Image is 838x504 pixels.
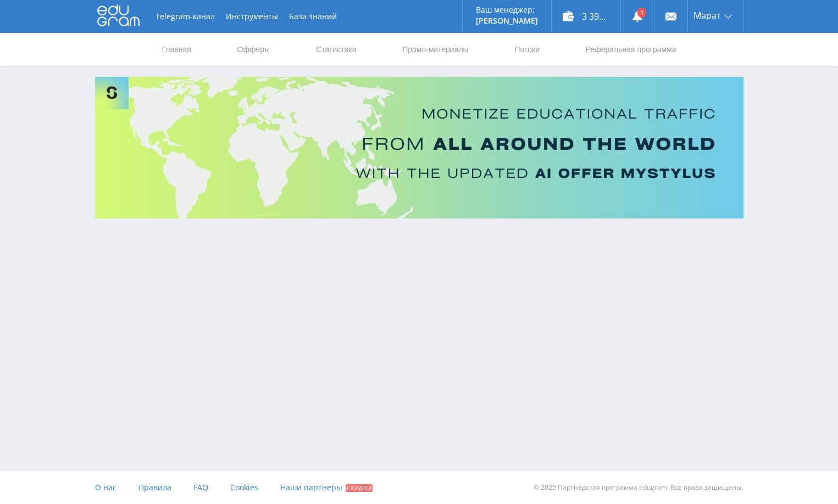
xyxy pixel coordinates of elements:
a: Статистика [315,33,358,66]
p: [PERSON_NAME] [476,16,538,25]
span: FAQ [193,482,208,492]
p: Ваш менеджер: [476,5,538,14]
span: Cookies [230,482,258,492]
a: Наши партнеры Скидки [280,471,373,504]
a: Реферальная программа [585,33,678,66]
span: Скидки [346,484,373,492]
a: Промо-материалы [401,33,469,66]
a: Потоки [513,33,541,66]
a: О нас [95,471,116,504]
a: Правила [138,471,171,504]
span: Наши партнеры [280,482,342,492]
a: Офферы [236,33,271,66]
img: Banner [95,77,743,219]
div: © 2025 Партнёрская программа Edugram. Все права защищены. [424,471,743,504]
span: О нас [95,482,116,492]
span: Правила [138,482,171,492]
a: Cookies [230,471,258,504]
span: Марат [693,11,721,20]
a: Главная [161,33,192,66]
a: FAQ [193,471,208,504]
